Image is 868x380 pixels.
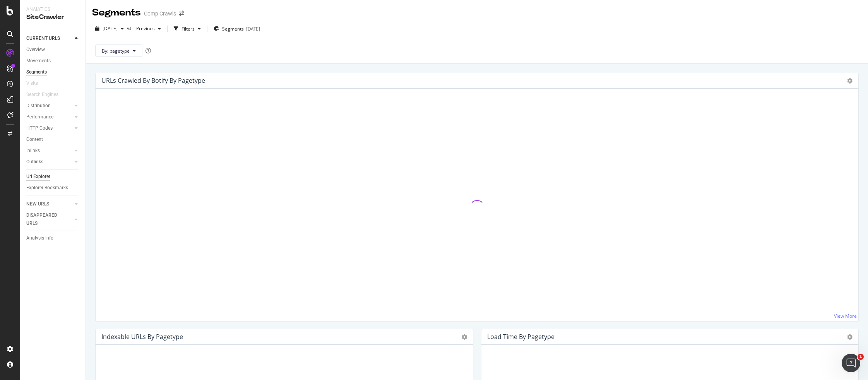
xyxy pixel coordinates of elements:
span: vs [127,25,133,31]
div: HTTP Codes [26,124,53,132]
a: Explorer Bookmarks [26,184,80,192]
span: Previous [133,25,155,32]
span: 1 [858,354,864,360]
a: Search Engines [26,91,66,99]
button: By: pagetype [95,45,142,57]
i: Options [462,334,467,340]
a: CURRENT URLS [26,34,72,43]
div: SiteCrawler [26,13,79,22]
i: Options [847,334,853,340]
div: Search Engines [26,91,58,99]
div: Inlinks [26,147,40,155]
div: Analytics [26,6,79,13]
span: By: pagetype [102,48,130,54]
a: Movements [26,57,80,65]
h4: Load Time by pagetype [487,332,555,342]
a: Outlinks [26,158,72,166]
iframe: Intercom live chat [842,354,860,372]
span: Segments [222,26,244,32]
a: Inlinks [26,147,72,155]
a: Segments [26,68,80,76]
button: Previous [133,22,164,35]
a: Distribution [26,102,72,110]
div: Outlinks [26,158,43,166]
div: Segments [92,6,141,19]
div: Explorer Bookmarks [26,184,68,192]
div: Overview [26,46,45,54]
button: Filters [171,22,204,35]
a: Performance [26,113,72,121]
h4: URLs Crawled By Botify By pagetype [101,75,205,86]
a: HTTP Codes [26,124,72,132]
div: Visits [26,79,38,87]
div: arrow-right-arrow-left [179,11,184,16]
div: Segments [26,68,47,76]
a: Url Explorer [26,173,80,181]
a: Overview [26,46,80,54]
div: CURRENT URLS [26,34,60,43]
div: Comp Crawls [144,10,176,17]
div: [DATE] [246,26,260,32]
a: Visits [26,79,46,87]
div: DISAPPEARED URLS [26,211,65,228]
a: Analysis Info [26,234,80,242]
button: [DATE] [92,22,127,35]
div: Analysis Info [26,234,53,242]
button: Segments[DATE] [211,22,263,35]
span: 2025 Sep. 22nd [103,25,118,32]
div: Performance [26,113,53,121]
a: View More [834,313,857,319]
div: NEW URLS [26,200,49,208]
a: Content [26,135,80,144]
div: Url Explorer [26,173,50,181]
i: Options [847,78,853,84]
a: DISAPPEARED URLS [26,211,72,228]
div: Content [26,135,43,144]
h4: Indexable URLs by pagetype [101,332,183,342]
a: NEW URLS [26,200,72,208]
div: Movements [26,57,51,65]
div: Distribution [26,102,51,110]
div: Filters [181,26,195,32]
